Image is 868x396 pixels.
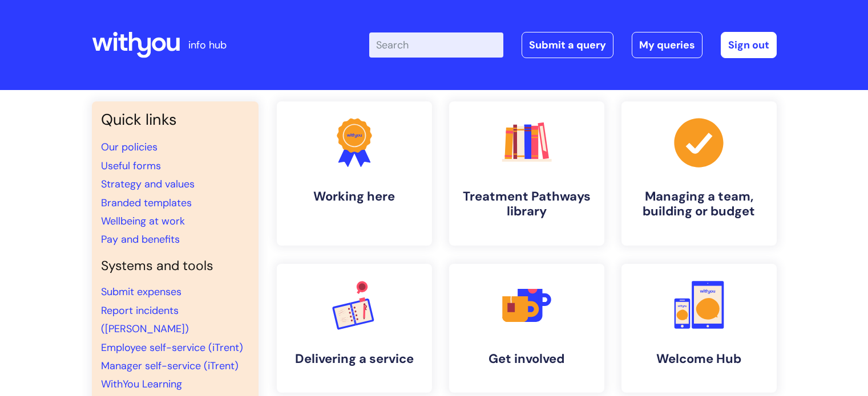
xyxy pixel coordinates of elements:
a: Get involved [449,264,604,393]
a: Manager self-service (iTrent) [101,359,239,373]
p: info hub [188,36,227,54]
a: Our policies [101,140,158,154]
a: Strategy and values [101,177,195,191]
div: | - [369,32,777,58]
a: Welcome Hub [621,264,777,393]
a: Delivering a service [277,264,432,393]
a: Submit expenses [101,285,181,299]
a: Wellbeing at work [101,214,185,228]
a: Useful forms [101,159,161,173]
a: Pay and benefits [101,232,180,246]
h4: Welcome Hub [631,352,768,366]
a: Submit a query [522,32,613,58]
a: Treatment Pathways library [449,101,604,246]
h4: Managing a team, building or budget [631,189,768,219]
h4: Treatment Pathways library [458,189,595,219]
input: Search [369,32,503,58]
h4: Working here [286,189,423,204]
h4: Delivering a service [286,352,423,366]
a: Branded templates [101,196,192,210]
a: Employee self-service (iTrent) [101,341,243,354]
a: Working here [277,101,432,246]
a: WithYou Learning [101,377,182,391]
a: My queries [632,32,703,58]
a: Managing a team, building or budget [621,101,777,246]
a: Sign out [721,32,777,58]
h4: Get involved [458,352,595,366]
h4: Systems and tools [101,258,249,274]
a: Report incidents ([PERSON_NAME]) [101,304,189,336]
h3: Quick links [101,111,249,129]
